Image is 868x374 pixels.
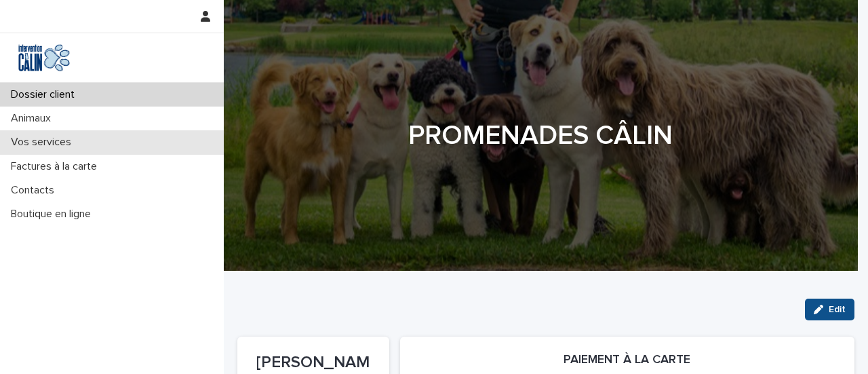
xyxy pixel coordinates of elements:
p: Dossier client [5,88,85,101]
p: Boutique en ligne [5,208,102,221]
img: Y0SYDZVsQvbSeSFpbQoq [11,44,77,71]
h2: PAIEMENT À LA CARTE [564,353,690,368]
p: Contacts [5,184,65,197]
p: Factures à la carte [5,160,108,173]
span: Edit [829,305,846,314]
p: Vos services [5,136,82,149]
h1: PROMENADES CÂLIN [237,119,844,152]
p: Animaux [5,112,62,125]
button: Edit [805,299,854,320]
